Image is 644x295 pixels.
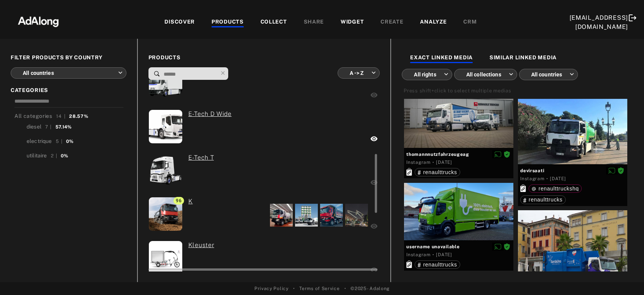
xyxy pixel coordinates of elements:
[529,197,562,203] span: renaulttrucks
[570,13,628,32] div: [EMAIL_ADDRESS][DOMAIN_NAME]
[406,151,511,158] span: thomannnutzfahrzeugeag
[260,18,287,27] div: COLLECT
[432,252,434,258] span: ·
[423,262,457,268] span: renaulttrucks
[546,176,548,182] span: ·
[148,54,380,62] span: PRODUCTS
[617,168,624,173] span: Rights agreed
[606,167,617,174] button: Disable diffusion on this media
[344,63,376,83] div: A -> Z
[526,64,575,84] div: All countries
[11,86,126,94] span: CATEGORIES
[55,124,72,130] div: 57.14%
[406,168,412,176] svg: Exact products linked
[69,113,88,120] div: 28.57%
[436,252,452,257] time: 2022-12-09T17:00:13.000Z
[350,285,390,292] span: © 2025 - Adalong
[293,285,295,292] span: •
[406,251,430,258] div: Instagram
[504,244,510,249] span: Rights agreed
[432,159,434,165] span: ·
[27,137,52,145] div: electrique
[140,66,191,100] img: d_4x2_trois-quarts_stickageb.png
[420,18,447,27] div: ANALYZE
[164,18,195,27] div: DISCOVER
[56,113,66,120] div: 14 |
[520,184,526,192] svg: Exact products linked
[56,138,63,145] div: 5 |
[138,110,193,143] img: p042448.jpg
[538,186,579,192] span: renaulttruckshq
[406,260,412,268] svg: Exact products linked
[254,285,289,292] a: Privacy Policy
[143,197,188,231] img: p038778.png
[344,285,346,292] span: •
[406,159,430,166] div: Instagram
[380,18,403,27] div: CREATE
[492,243,504,251] button: Disable diffusion on this media
[142,154,189,187] img: E-Tech%20T.png
[410,54,473,63] div: EXACT LINKED MEDIA
[463,18,477,27] div: CRM
[14,112,88,120] div: All categories
[299,285,339,292] a: Terms of Service
[520,175,544,182] div: Instagram
[550,176,566,181] time: 2022-12-15T09:23:51.000Z
[188,109,232,119] a: (ada-renaulttrucksfrance-5) E-Tech D Wide:
[606,259,644,295] iframe: Chat Widget
[520,167,625,174] span: devirsaati
[423,169,457,175] span: renaulttrucks
[404,87,511,95] div: Press shift+click to select multiple medias
[66,138,73,145] div: 0%
[188,241,215,250] a: (ada-renaulttrucksfrance-12) Kleuster:
[461,64,513,84] div: All collections
[418,262,457,267] div: renaulttrucks
[147,241,185,274] img: dry%20cell%20kleuster.png.webp
[27,152,47,160] div: utilitaire
[606,259,644,295] div: Widget de chat
[5,10,72,32] img: 63233d7d88ed69de3c212112c67096b6.png
[51,152,57,159] div: 2 |
[304,18,324,27] div: SHARE
[212,18,244,27] div: PRODUCTS
[406,243,511,250] span: Instagram restricts data on media collected by hashtag. Needs to be tagged or mentioned to have t...
[188,197,193,206] a: (ada-renaulttrucksfrance-3) K:
[504,151,510,157] span: Rights agreed
[523,197,562,202] div: renaulttrucks
[409,64,448,84] div: All rights
[61,152,68,159] div: 0%
[17,63,123,83] div: All countries
[27,123,41,131] div: diesel
[436,160,452,165] time: 2022-12-23T17:22:06.000Z
[45,124,52,130] div: 7 |
[341,18,364,27] div: WIDGET
[418,170,457,175] div: renaulttrucks
[11,54,126,62] span: FILTER PRODUCTS BY COUNTRY
[492,150,504,158] button: Disable diffusion on this media
[532,186,579,191] div: renaulttruckshq
[174,197,184,205] span: 96
[489,54,557,63] div: SIMILAR LINKED MEDIA
[188,153,214,162] a: (ada-renaulttrucksfrance-8) E-Tech T:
